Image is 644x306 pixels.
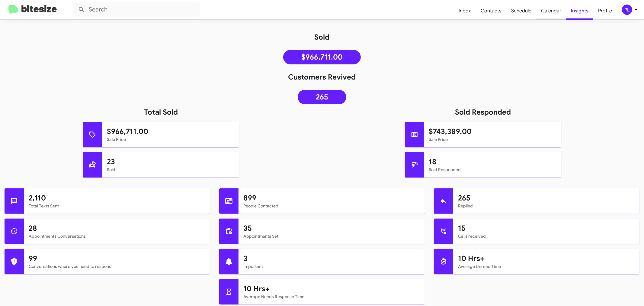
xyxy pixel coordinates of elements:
h1: $743,389.00 [429,127,556,136]
mat-card-subtitle: Appointments Conversations [29,233,205,239]
mat-card-subtitle: Important [243,263,420,269]
h1: 10 Hrs+ [458,254,635,263]
h1: 3 [243,254,420,263]
a: Contacts [476,2,506,20]
div: PL [622,5,632,15]
h1: 15 [458,223,635,233]
mat-card-subtitle: Sold Responded [429,167,556,173]
a: Inbox [454,2,476,20]
span: $966,711.00 [301,54,343,60]
span: 265 [316,94,328,100]
button: PL [617,5,637,15]
a: Calendar [536,2,566,20]
mat-card-subtitle: Conversations where you need to respond [29,263,205,269]
h1: 899 [243,193,420,203]
a: Insights [566,2,593,20]
mat-card-subtitle: Calls received [458,233,635,239]
h1: 265 [458,193,635,203]
a: Schedule [506,2,536,20]
h1: 99 [29,254,205,263]
mat-card-subtitle: Sale Price [429,136,556,142]
h1: 23 [107,157,234,167]
h1: 10 Hrs+ [243,284,420,294]
mat-card-subtitle: Replied [458,203,635,209]
mat-card-subtitle: Average Unread Time [458,263,635,269]
mat-card-subtitle: Sale Price [107,136,234,142]
mat-card-subtitle: People Contacted [243,203,420,209]
h1: 28 [29,223,205,233]
h1: 18 [429,157,556,167]
h1: $966,711.00 [107,127,234,136]
mat-card-subtitle: Total Texts Sent [29,203,205,209]
a: Profile [593,2,617,20]
input: Search [73,2,200,17]
mat-card-subtitle: Sold [107,167,234,173]
h1: 2,110 [29,193,205,203]
mat-card-subtitle: Average Needs Response Time [243,294,420,300]
mat-card-subtitle: Appointments Set [243,233,420,239]
h1: 35 [243,223,420,233]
